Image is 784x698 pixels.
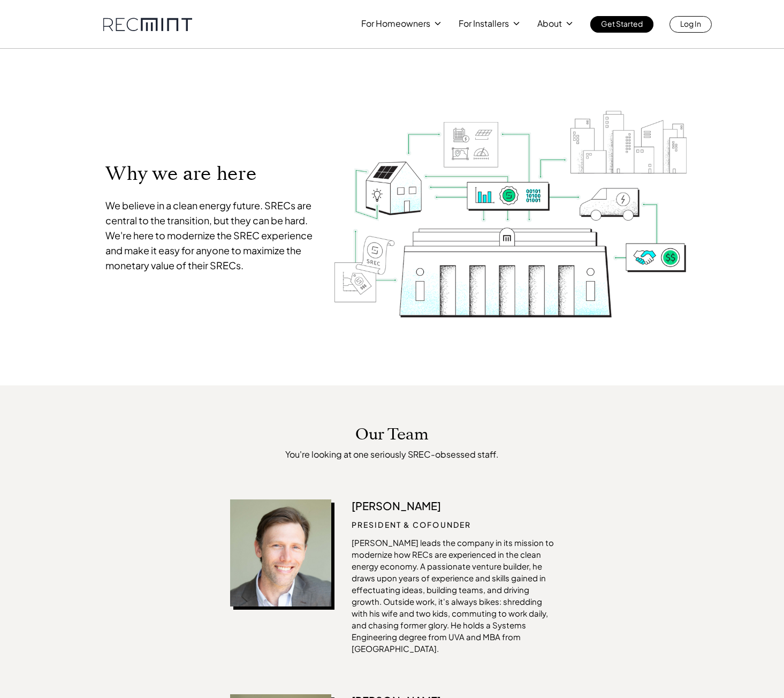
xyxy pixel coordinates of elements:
[105,198,316,273] p: We believe in a clean energy future. SRECs are central to the transition, but they can be hard. W...
[669,16,712,33] a: Log In
[105,162,316,186] p: Why we are here
[230,449,554,459] p: You're looking at one seriously SREC-obsessed staff.
[352,519,554,530] p: President & Cofounder
[537,16,562,31] p: About
[352,499,554,512] p: [PERSON_NAME]
[355,426,429,444] p: Our Team
[601,16,643,31] p: Get Started
[590,16,653,33] a: Get Started
[352,537,554,655] p: [PERSON_NAME] leads the company in its mission to modernize how RECs are experienced in the clean...
[361,16,430,31] p: For Homeowners
[459,16,509,31] p: For Installers
[680,16,701,31] p: Log In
